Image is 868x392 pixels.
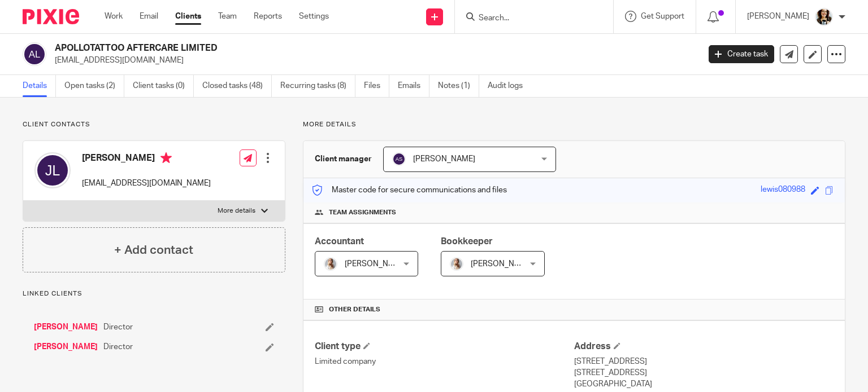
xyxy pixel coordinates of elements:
a: Notes (1) [438,75,479,97]
p: [GEOGRAPHIC_DATA] [574,378,834,390]
span: Other details [329,305,380,314]
h4: Address [574,341,834,353]
img: IMG_9968.jpg [450,257,463,271]
p: Master code for secure communications and files [312,184,507,196]
img: svg%3E [392,152,406,166]
img: svg%3E [23,42,46,66]
h2: APOLLOTATTOO AFTERCARE LIMITED [55,42,565,54]
h3: Client manager [315,153,372,165]
p: [STREET_ADDRESS] [574,367,834,378]
h4: + Add contact [114,241,193,259]
a: Team [218,11,237,22]
a: Files [364,75,389,97]
p: Limited company [315,356,574,367]
a: Details [23,75,56,97]
a: Emails [398,75,429,97]
p: Client contacts [23,120,285,129]
p: Linked clients [23,289,285,298]
img: svg%3E [34,152,71,188]
span: Team assignments [329,208,396,217]
a: [PERSON_NAME] [34,341,98,353]
a: Work [105,11,123,22]
p: [EMAIL_ADDRESS][DOMAIN_NAME] [82,178,211,189]
span: [PERSON_NAME] [345,260,407,268]
a: Open tasks (2) [64,75,124,97]
p: [STREET_ADDRESS] [574,356,834,367]
a: Clients [175,11,201,22]
span: Director [103,341,133,353]
a: [PERSON_NAME] [34,321,98,333]
p: [EMAIL_ADDRESS][DOMAIN_NAME] [55,55,692,66]
h4: Client type [315,341,574,353]
input: Search [478,14,579,24]
a: Recurring tasks (8) [280,75,355,97]
a: Audit logs [488,75,531,97]
span: [PERSON_NAME] [413,155,475,163]
a: Email [140,11,158,22]
a: Client tasks (0) [133,75,194,97]
p: More details [303,120,845,129]
span: Get Support [641,12,684,20]
span: [PERSON_NAME] [471,260,533,268]
div: lewis080988 [761,184,805,197]
img: Pixie [23,9,79,24]
a: Reports [254,11,282,22]
a: Closed tasks (48) [202,75,272,97]
a: Create task [709,45,774,63]
a: Settings [299,11,329,22]
span: Accountant [315,237,364,246]
img: 2020-11-15%2017.26.54-1.jpg [815,8,833,26]
p: More details [218,206,255,215]
i: Primary [160,152,172,164]
h4: [PERSON_NAME] [82,152,211,166]
p: [PERSON_NAME] [747,11,809,22]
img: IMG_9968.jpg [324,257,337,271]
span: Director [103,321,133,333]
span: Bookkeeper [441,237,493,246]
